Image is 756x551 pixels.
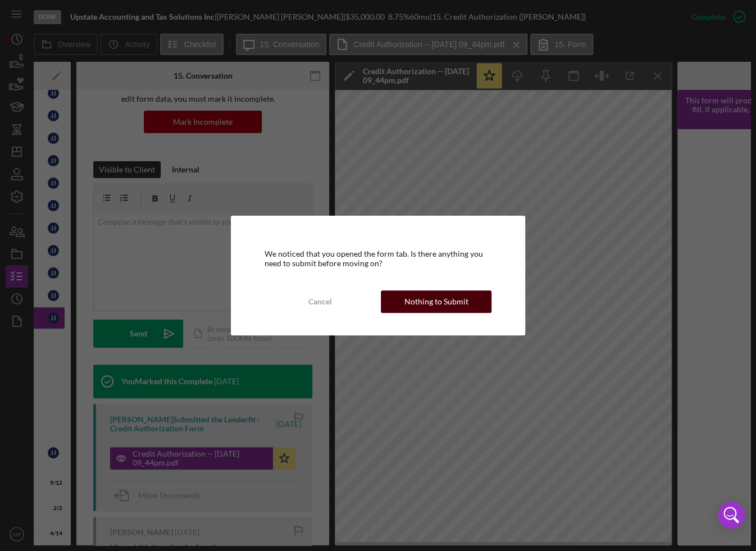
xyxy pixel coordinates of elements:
div: We noticed that you opened the form tab. Is there anything you need to submit before moving on? [265,249,491,267]
div: Nothing to Submit [404,290,468,313]
button: Nothing to Submit [381,290,491,313]
button: Cancel [265,290,375,313]
div: Open Intercom Messenger [718,502,745,529]
div: Cancel [308,290,332,313]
